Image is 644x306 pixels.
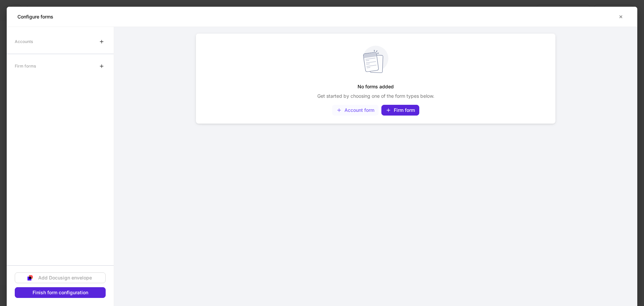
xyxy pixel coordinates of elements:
[17,13,53,20] h5: Configure forms
[386,107,415,113] div: Firm form
[358,81,394,93] h5: No forms added
[33,290,88,295] div: Finish form configuration
[317,93,434,99] p: Get started by choosing one of the form types below.
[15,60,36,72] div: Firm forms
[15,36,33,47] div: Accounts
[381,105,419,116] button: Firm form
[336,107,374,113] div: Account form
[15,287,106,298] button: Finish form configuration
[332,105,379,116] button: Account form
